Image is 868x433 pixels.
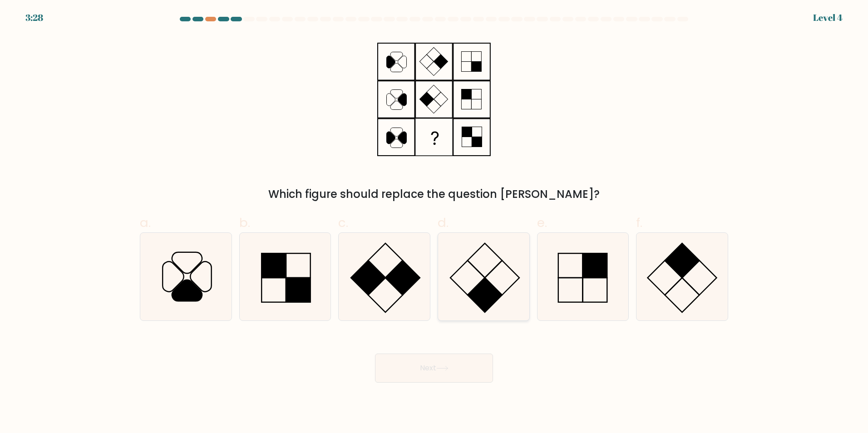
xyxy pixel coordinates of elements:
span: c. [338,214,348,231]
span: b. [239,214,250,231]
span: a. [140,214,151,231]
span: f. [636,214,642,231]
div: Which figure should replace the question [PERSON_NAME]? [145,186,723,202]
div: Level 4 [813,11,843,25]
span: e. [537,214,547,231]
div: 3:28 [25,11,43,25]
button: Next [375,354,493,383]
span: d. [438,214,449,231]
